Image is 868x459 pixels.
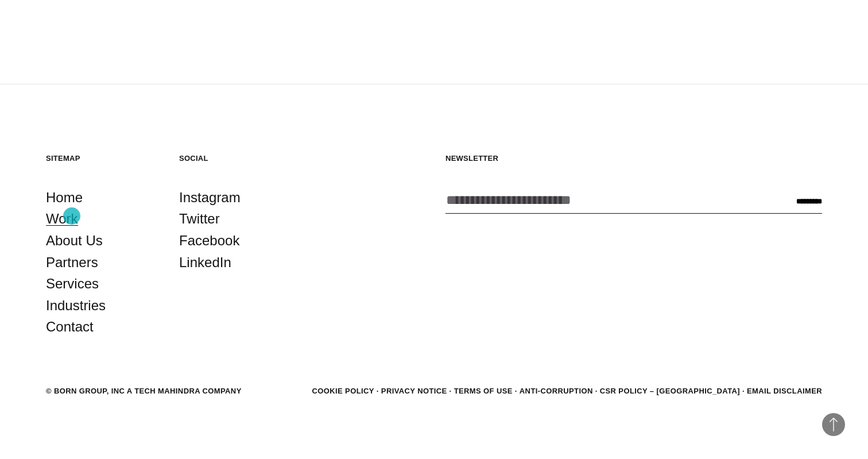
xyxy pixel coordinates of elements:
a: Terms of Use [454,387,513,395]
h5: Social [179,153,289,163]
button: Back to Top [822,413,845,436]
a: Partners [46,252,98,273]
a: CSR POLICY – [GEOGRAPHIC_DATA] [600,387,740,395]
a: Facebook [179,230,239,252]
div: © BORN GROUP, INC A Tech Mahindra Company [46,385,242,397]
a: Contact [46,316,94,338]
a: Email Disclaimer [747,387,822,395]
a: Home [46,187,83,209]
h5: Newsletter [445,153,822,163]
a: Services [46,273,99,295]
a: Privacy Notice [381,387,447,395]
a: Twitter [179,208,220,230]
a: Anti-Corruption [520,387,593,395]
a: Cookie Policy [312,387,374,395]
a: Industries [46,295,106,317]
a: About Us [46,230,103,252]
h5: Sitemap [46,153,156,163]
a: Work [46,208,78,230]
a: Instagram [179,187,241,209]
a: LinkedIn [179,252,231,273]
